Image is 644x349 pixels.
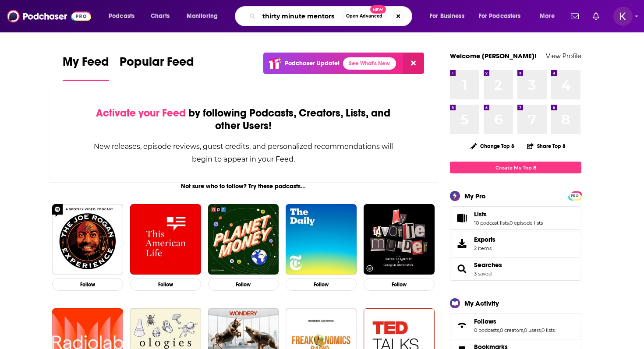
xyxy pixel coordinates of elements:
[474,236,495,243] span: Exports
[120,54,194,81] a: Popular Feed
[286,204,357,275] img: The Daily
[510,220,543,226] a: 0 episode lists
[180,9,229,23] button: open menu
[474,271,492,277] a: 3 saved
[589,9,603,24] a: Show notifications dropdown
[450,162,581,173] a: Create My Top 8
[343,57,396,70] a: See What's New
[474,327,499,333] a: 0 podcasts
[424,9,475,23] button: open menu
[479,10,521,22] span: For Podcasters
[453,212,471,224] a: Lists
[7,8,91,25] img: Podchaser - Follow, Share and Rate Podcasts
[464,299,499,307] div: My Activity
[453,319,471,331] a: Follows
[474,210,487,218] span: Lists
[546,52,581,60] a: View Profile
[151,10,170,22] span: Charts
[450,52,537,60] a: Welcome [PERSON_NAME]!
[109,10,134,22] span: Podcasts
[286,278,357,291] button: Follow
[450,314,581,337] span: Follows
[103,9,146,23] button: open menu
[474,245,495,251] span: 2 items
[450,206,581,230] span: Lists
[120,54,194,74] span: Popular Feed
[613,7,633,26] span: Logged in as kwignall
[63,54,109,81] a: My Feed
[453,237,471,250] span: Exports
[453,263,471,275] a: Searches
[364,278,435,291] button: Follow
[474,261,502,269] a: Searches
[474,317,496,325] span: Follows
[145,9,175,23] a: Charts
[523,327,524,333] span: ,
[364,204,435,275] img: My Favorite Murder with Karen Kilgariff and Georgia Hardstark
[570,193,580,199] span: PRO
[187,10,218,22] span: Monitoring
[541,327,541,333] span: ,
[500,327,523,333] a: 0 creators
[534,9,566,23] button: open menu
[52,204,123,275] img: The Joe Rogan Experience
[370,5,386,14] span: New
[285,60,340,67] p: Podchaser Update!
[613,7,633,26] img: User Profile
[474,220,509,226] a: 10 podcast lists
[499,327,500,333] span: ,
[509,220,510,226] span: ,
[93,140,394,166] div: New releases, episode reviews, guest credits, and personalized recommendations will begin to appe...
[524,327,541,333] a: 0 users
[208,204,279,275] img: Planet Money
[570,192,580,199] a: PRO
[93,107,394,132] div: by following Podcasts, Creators, Lists, and other Users!
[430,10,464,22] span: For Business
[346,14,382,18] span: Open Advanced
[130,278,201,291] button: Follow
[52,278,123,291] button: Follow
[464,192,486,200] div: My Pro
[465,141,520,152] button: Change Top 8
[541,327,555,333] a: 0 lists
[540,10,555,22] span: More
[49,183,438,190] div: Not sure who to follow? Try these podcasts...
[527,137,566,155] button: Share Top 8
[474,317,555,325] a: Follows
[473,9,534,23] button: open menu
[342,11,386,21] button: Open AdvancedNew
[450,257,581,281] span: Searches
[96,106,186,120] span: Activate your Feed
[474,210,543,218] a: Lists
[130,204,201,275] img: This American Life
[208,278,279,291] button: Follow
[567,9,582,24] a: Show notifications dropdown
[243,6,421,26] div: Search podcasts, credits, & more...
[613,7,633,26] button: Show profile menu
[450,232,581,255] a: Exports
[63,54,109,74] span: My Feed
[259,9,342,23] input: Search podcasts, credits, & more...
